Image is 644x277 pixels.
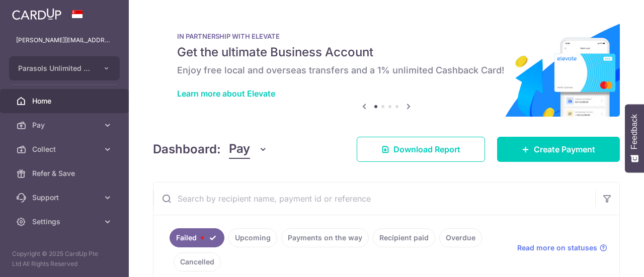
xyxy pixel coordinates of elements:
img: Renovation banner [153,16,620,117]
a: Failed [170,228,224,247]
span: Parasols Unlimited Pte Ltd [18,63,93,73]
a: Payments on the way [281,228,369,247]
input: Search by recipient name, payment id or reference [153,182,595,215]
a: Learn more about Elevate [177,88,275,99]
span: Refer & Save [32,168,99,178]
h5: Get the ultimate Business Account [177,44,596,60]
h6: Enjoy free local and overseas transfers and a 1% unlimited Cashback Card! [177,64,596,76]
button: Parasols Unlimited Pte Ltd [9,56,120,80]
a: Upcoming [228,228,277,247]
a: Create Payment [497,137,620,162]
a: Read more on statuses [517,243,607,253]
span: Create Payment [534,143,595,155]
span: Feedback [630,114,639,149]
button: Feedback - Show survey [625,104,644,172]
p: [PERSON_NAME][EMAIL_ADDRESS][DOMAIN_NAME] [16,35,113,45]
span: Read more on statuses [517,243,597,253]
span: Support [32,193,99,203]
span: Pay [229,140,250,159]
span: Pay [32,120,99,130]
span: Download Report [393,143,460,155]
span: Home [32,96,99,106]
a: Overdue [439,228,482,247]
img: CardUp [12,8,61,20]
span: Collect [32,144,99,154]
p: IN PARTNERSHIP WITH ELEVATE [177,32,596,40]
span: Settings [32,217,99,227]
button: Pay [229,140,268,159]
a: Download Report [357,137,485,162]
a: Recipient paid [373,228,435,247]
h4: Dashboard: [153,140,221,158]
a: Cancelled [174,252,221,271]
